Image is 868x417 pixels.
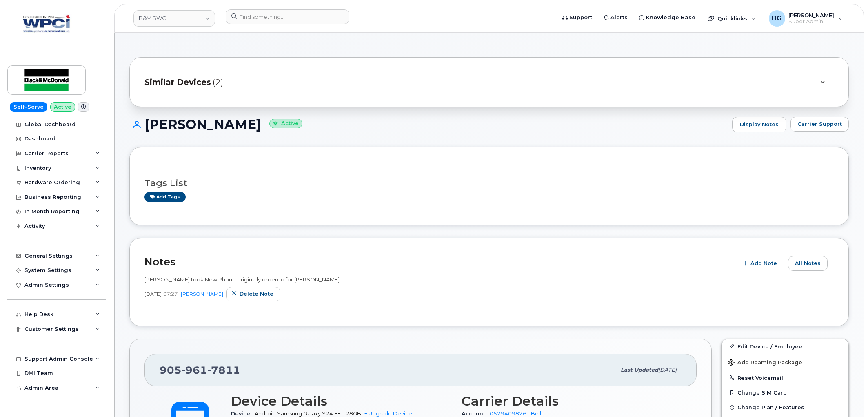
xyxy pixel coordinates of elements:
a: Add tags [144,192,186,202]
span: Similar Devices [144,76,211,88]
span: [DATE] [144,290,162,297]
a: 0529409826 - Bell [490,410,541,417]
span: (2) [213,76,223,88]
button: Add Roaming Package [722,354,848,370]
span: [DATE] [658,367,677,373]
span: Add Note [750,259,777,267]
span: Carrier Support [797,120,842,128]
button: Change SIM Card [722,385,848,400]
span: All Notes [795,259,821,267]
span: Delete note [240,290,273,298]
button: Carrier Support [790,117,849,132]
h1: [PERSON_NAME] [129,117,728,132]
h3: Tags List [144,178,834,188]
span: 961 [182,364,207,376]
span: 905 [160,364,240,376]
h3: Device Details [231,394,452,408]
button: Change Plan / Features [722,400,848,415]
span: 7811 [207,364,240,376]
h2: Notes [144,256,733,268]
button: Reset Voicemail [722,370,848,385]
button: All Notes [788,256,828,271]
small: Active [269,119,302,128]
a: Edit Device / Employee [722,339,848,354]
span: Account [462,410,490,417]
span: Change Plan / Features [737,404,804,410]
button: Delete note [226,287,280,301]
span: Android Samsung Galaxy S24 FE 128GB [255,410,361,417]
span: Last updated [621,367,658,373]
span: Add Roaming Package [728,359,802,367]
h3: Carrier Details [462,394,682,408]
a: [PERSON_NAME] [181,291,223,297]
span: [PERSON_NAME] took New Phone originally ordered for [PERSON_NAME] [144,276,340,283]
a: + Upgrade Device [364,410,412,417]
button: Add Note [737,256,784,271]
span: 07:27 [163,290,178,297]
a: Display Notes [732,117,786,132]
span: Device [231,410,255,417]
